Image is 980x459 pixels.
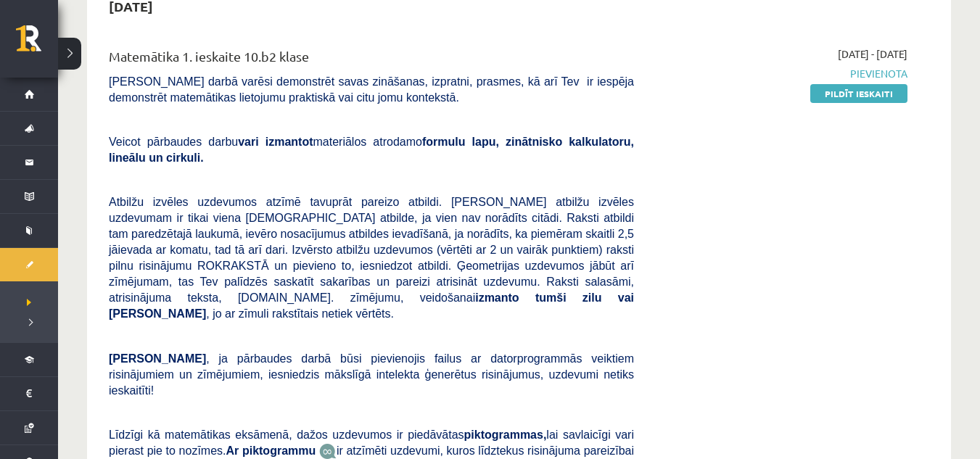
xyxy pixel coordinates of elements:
[109,196,634,320] span: Atbilžu izvēles uzdevumos atzīmē tavuprāt pareizo atbildi. [PERSON_NAME] atbilžu izvēles uzdevuma...
[109,429,634,457] span: Līdzīgi kā matemātikas eksāmenā, dažos uzdevumos ir piedāvātas lai savlaicīgi vari pierast pie to...
[464,429,547,441] b: piktogrammas,
[109,352,634,397] span: , ja pārbaudes darbā būsi pievienojis failus ar datorprogrammās veiktiem risinājumiem un zīmējumi...
[226,444,316,457] b: Ar piktogrammu
[656,66,907,81] span: Pievienota
[109,46,634,73] div: Matemātika 1. ieskaite 10.b2 klase
[16,25,58,62] a: Rīgas 1. Tālmācības vidusskola
[109,75,634,104] span: [PERSON_NAME] darbā varēsi demonstrēt savas zināšanas, izpratni, prasmes, kā arī Tev ir iespēja d...
[475,291,519,304] b: izmanto
[810,84,907,103] a: Pildīt ieskaiti
[109,352,206,365] span: [PERSON_NAME]
[238,136,313,148] b: vari izmantot
[838,46,907,62] span: [DATE] - [DATE]
[109,136,634,164] b: formulu lapu, zinātnisko kalkulatoru, lineālu un cirkuli.
[109,136,634,164] span: Veicot pārbaudes darbu materiālos atrodamo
